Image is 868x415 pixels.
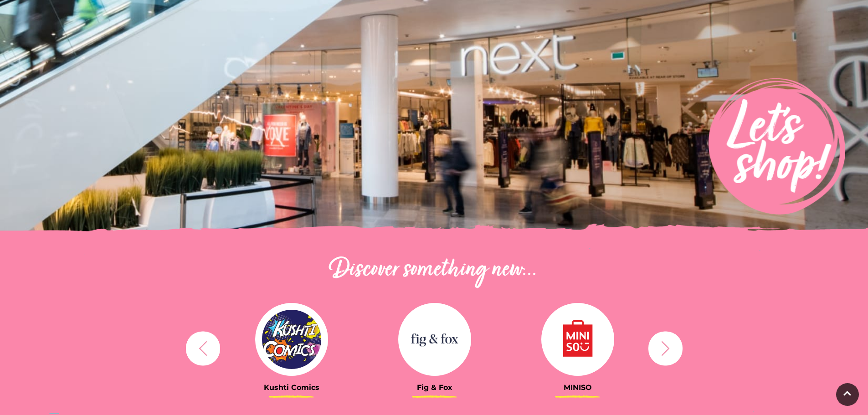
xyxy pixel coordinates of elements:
[227,303,356,392] a: Kushti Comics
[513,383,642,392] h3: MINISO
[513,303,642,392] a: MINISO
[370,303,499,392] a: Fig & Fox
[181,256,687,285] h2: Discover something new...
[227,383,356,392] h3: Kushti Comics
[370,383,499,392] h3: Fig & Fox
